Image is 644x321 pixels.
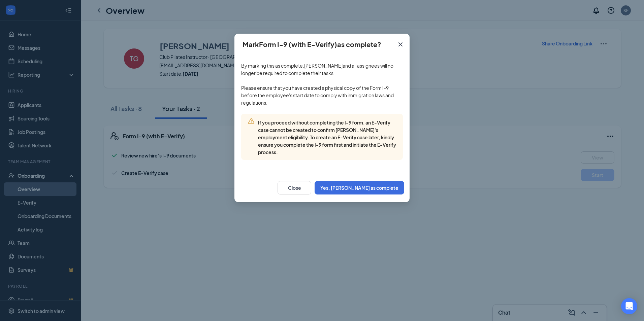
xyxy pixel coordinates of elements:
svg: Cross [396,40,405,48]
h4: Mark Form I-9 (with E-Verify) as complete? [243,40,381,49]
span: By marking this as complete, [PERSON_NAME] and all assignees will no longer be required to comple... [241,63,394,106]
button: Close [391,34,410,55]
button: Yes, [PERSON_NAME] as complete [315,181,404,194]
span: If you proceed without completing the I-9 form, an E-Verify case cannot be created to confirm [PE... [258,119,396,155]
button: Close [278,181,311,194]
div: Open Intercom Messenger [621,298,637,314]
svg: Warning [248,118,255,124]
